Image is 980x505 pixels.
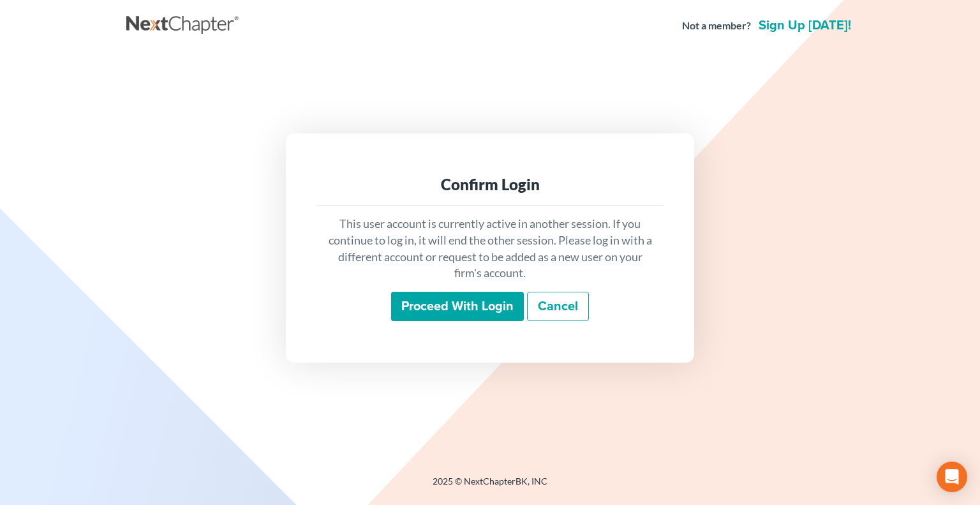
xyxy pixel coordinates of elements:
[756,19,854,32] a: Sign up [DATE]!
[327,174,653,195] div: Confirm Login
[527,292,589,321] a: Cancel
[937,462,967,492] div: Open Intercom Messenger
[391,292,524,321] input: Proceed with login
[682,19,751,33] strong: Not a member?
[327,216,653,282] p: This user account is currently active in another session. If you continue to log in, it will end ...
[126,475,854,498] div: 2025 © NextChapterBK, INC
